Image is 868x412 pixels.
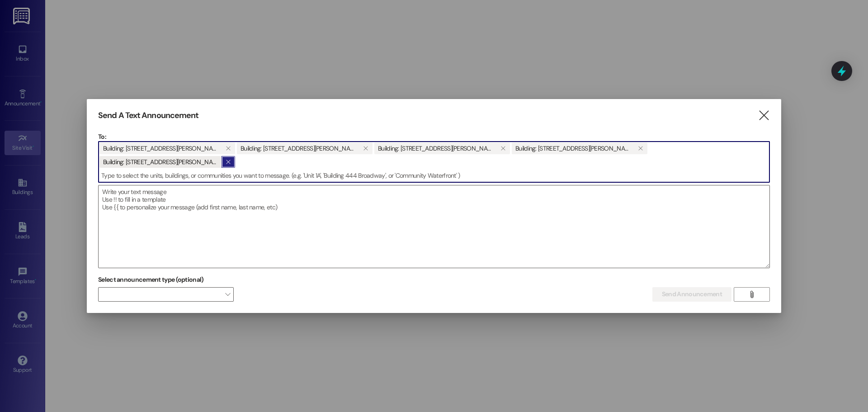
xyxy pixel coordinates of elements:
[99,169,769,182] input: Type to select the units, buildings, or communities you want to message. (e.g. 'Unit 1A', 'Buildi...
[359,142,373,154] button: Building: 2101 Sandy G
[748,291,755,298] i: 
[226,145,231,152] i: 
[103,142,218,154] span: Building: 2101 Sandy A
[662,289,722,299] span: Send Announcement
[378,142,493,154] span: Building: 2101 Sandy C
[98,273,204,287] label: Select announcement type (optional)
[222,142,235,154] button: Building: 2101 Sandy A
[98,110,198,121] h3: Send A Text Announcement
[500,145,505,152] i: 
[634,142,647,154] button: Building: 2101 Sandy J
[98,132,770,141] p: To:
[363,145,368,152] i: 
[241,142,355,154] span: Building: 2101 Sandy G
[652,287,731,302] button: Send Announcement
[496,142,510,154] button: Building: 2101 Sandy C
[638,145,643,152] i: 
[515,142,630,154] span: Building: 2101 Sandy J
[222,156,235,168] button: Building: 2101 Sandy I
[103,156,218,168] span: Building: 2101 Sandy I
[758,111,770,120] i: 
